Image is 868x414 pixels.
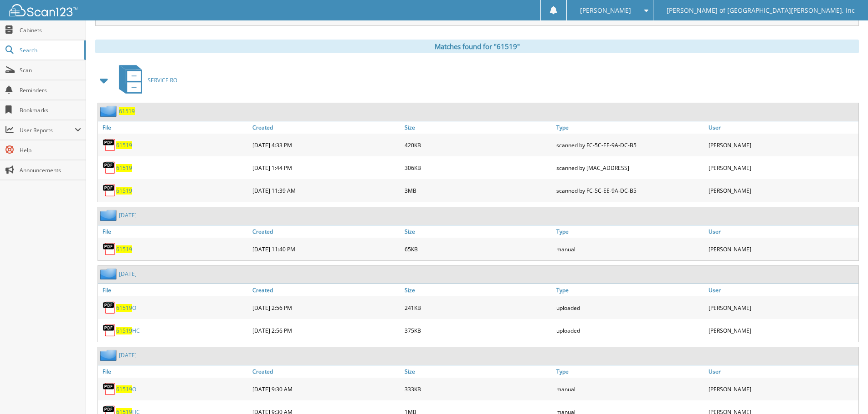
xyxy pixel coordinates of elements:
[706,299,858,317] div: [PERSON_NAME]
[103,301,116,314] img: PDF.png
[250,365,402,378] a: Created
[119,107,135,115] a: 61519
[554,181,706,200] div: scanned by FC-5C-EE-9A-DC-B5
[250,240,402,258] div: [DATE] 11:40 PM
[580,8,631,13] span: [PERSON_NAME]
[706,240,858,258] div: [PERSON_NAME]
[554,299,706,317] div: uploaded
[554,225,706,238] a: Type
[20,46,80,54] span: Search
[98,121,250,134] a: File
[250,321,402,339] div: [DATE] 2:56 PM
[116,385,132,393] span: 61519
[554,284,706,296] a: Type
[148,76,177,84] span: SERVICE RO
[119,211,137,219] a: [DATE]
[554,136,706,154] div: scanned by FC-5C-EE-9A-DC-B5
[402,365,555,378] a: Size
[119,351,137,359] a: [DATE]
[116,385,136,393] a: 61519O
[103,184,116,197] img: PDF.png
[116,327,132,334] span: 61519
[20,86,81,94] span: Reminders
[20,166,81,174] span: Announcements
[9,4,77,16] img: scan123-logo-white.svg
[103,161,116,175] img: PDF.png
[402,225,555,238] a: Size
[706,181,858,200] div: [PERSON_NAME]
[100,349,119,361] img: folder2.png
[116,141,132,149] a: 61519
[250,284,402,296] a: Created
[20,146,81,154] span: Help
[706,365,858,378] a: User
[402,299,555,317] div: 241KB
[100,105,119,117] img: folder2.png
[706,136,858,154] div: [PERSON_NAME]
[98,225,250,238] a: File
[706,380,858,398] div: [PERSON_NAME]
[113,62,177,98] a: SERVICE RO
[116,327,140,334] a: 61519HC
[119,270,137,278] a: [DATE]
[402,121,555,134] a: Size
[103,382,116,396] img: PDF.png
[20,66,81,74] span: Scan
[98,284,250,296] a: File
[667,8,855,13] span: [PERSON_NAME] of [GEOGRAPHIC_DATA][PERSON_NAME], Inc
[706,284,858,296] a: User
[402,181,555,200] div: 3MB
[250,380,402,398] div: [DATE] 9:30 AM
[20,26,81,34] span: Cabinets
[554,159,706,177] div: scanned by [MAC_ADDRESS]
[116,304,132,312] span: 61519
[402,284,555,296] a: Size
[103,242,116,256] img: PDF.png
[103,138,116,152] img: PDF.png
[250,121,402,134] a: Created
[554,321,706,339] div: uploaded
[554,365,706,378] a: Type
[706,321,858,339] div: [PERSON_NAME]
[554,121,706,134] a: Type
[20,126,75,134] span: User Reports
[100,209,119,221] img: folder2.png
[402,240,555,258] div: 65KB
[554,380,706,398] div: manual
[100,268,119,279] img: folder2.png
[706,159,858,177] div: [PERSON_NAME]
[250,299,402,317] div: [DATE] 2:56 PM
[554,240,706,258] div: manual
[250,225,402,238] a: Created
[706,225,858,238] a: User
[98,365,250,378] a: File
[402,321,555,339] div: 375KB
[116,304,136,312] a: 61519O
[250,136,402,154] div: [DATE] 4:33 PM
[250,181,402,200] div: [DATE] 11:39 AM
[402,380,555,398] div: 333KB
[103,324,116,337] img: PDF.png
[822,370,868,414] iframe: Chat Widget
[95,40,859,53] div: Matches found for "61519"
[250,159,402,177] div: [DATE] 1:44 PM
[116,187,132,195] a: 61519
[116,164,132,172] a: 61519
[402,159,555,177] div: 306KB
[706,121,858,134] a: User
[20,106,81,114] span: Bookmarks
[402,136,555,154] div: 420KB
[116,245,132,253] a: 61519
